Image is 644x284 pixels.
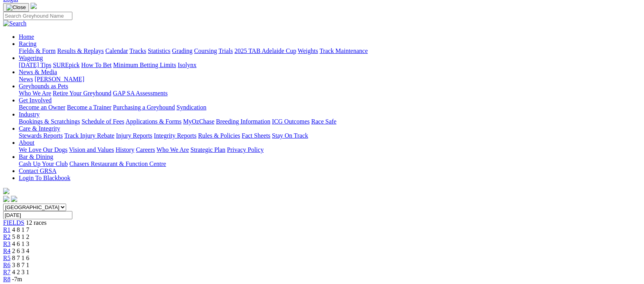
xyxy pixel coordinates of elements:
[19,146,641,153] div: About
[176,104,206,111] a: Syndication
[320,47,368,54] a: Track Maintenance
[12,276,22,282] span: -7m
[12,269,29,275] span: 4 2 3 1
[19,62,51,68] a: [DATE] Tips
[3,240,11,247] a: R3
[69,160,166,167] a: Chasers Restaurant & Function Centre
[81,62,112,68] a: How To Bet
[19,40,36,47] a: Racing
[6,4,26,11] img: Close
[3,262,11,268] a: R6
[234,47,296,54] a: 2025 TAB Adelaide Cup
[3,248,11,254] a: R4
[272,118,309,125] a: ICG Outcomes
[19,160,641,167] div: Bar & Dining
[19,132,63,139] a: Stewards Reports
[3,219,24,226] a: FIELDS
[19,90,641,97] div: Greyhounds as Pets
[198,132,240,139] a: Rules & Policies
[26,219,47,226] span: 12 races
[113,90,168,96] a: GAP SA Assessments
[19,139,34,146] a: About
[67,104,112,111] a: Become a Trainer
[242,132,270,139] a: Fact Sheets
[34,76,84,82] a: [PERSON_NAME]
[69,146,114,153] a: Vision and Values
[19,47,641,55] div: Racing
[53,90,112,96] a: Retire Your Greyhound
[19,118,641,125] div: Industry
[19,55,43,61] a: Wagering
[3,255,11,261] a: R5
[3,12,72,20] input: Search
[19,111,40,118] a: Industry
[19,146,67,153] a: We Love Our Dogs
[136,146,155,153] a: Careers
[105,47,128,54] a: Calendar
[19,47,56,54] a: Fields & Form
[19,175,70,181] a: Login To Blackbook
[19,62,641,69] div: Wagering
[311,118,336,125] a: Race Safe
[12,240,29,247] span: 4 6 1 3
[19,83,68,89] a: Greyhounds as Pets
[31,3,37,9] img: logo-grsa-white.png
[148,47,171,54] a: Statistics
[12,262,29,268] span: 3 8 7 1
[194,47,217,54] a: Coursing
[3,188,9,194] img: logo-grsa-white.png
[81,118,124,125] a: Schedule of Fees
[113,104,175,111] a: Purchasing a Greyhound
[178,62,196,68] a: Isolynx
[19,167,56,174] a: Contact GRSA
[3,211,72,219] input: Select date
[19,69,57,75] a: News & Media
[3,233,11,240] a: R2
[116,132,152,139] a: Injury Reports
[172,47,192,54] a: Grading
[115,146,134,153] a: History
[3,226,11,233] a: R1
[19,104,641,111] div: Get Involved
[19,153,53,160] a: Bar & Dining
[154,132,196,139] a: Integrity Reports
[3,3,29,12] button: Toggle navigation
[19,104,65,111] a: Become an Owner
[19,76,33,82] a: News
[57,47,104,54] a: Results & Replays
[3,196,9,202] img: facebook.svg
[272,132,308,139] a: Stay On Track
[12,233,29,240] span: 5 8 1 2
[227,146,264,153] a: Privacy Policy
[3,276,11,282] a: R8
[3,269,11,275] a: R7
[53,62,79,68] a: SUREpick
[12,255,29,261] span: 8 7 1 6
[191,146,225,153] a: Strategic Plan
[12,226,29,233] span: 4 8 1 7
[19,132,641,139] div: Care & Integrity
[19,97,52,104] a: Get Involved
[12,248,29,254] span: 2 6 3 4
[130,47,146,54] a: Tracks
[19,118,80,125] a: Bookings & Scratchings
[19,160,68,167] a: Cash Up Your Club
[113,62,176,68] a: Minimum Betting Limits
[157,146,189,153] a: Who We Are
[11,196,17,202] img: twitter.svg
[3,20,27,27] img: Search
[216,118,270,125] a: Breeding Information
[64,132,114,139] a: Track Injury Rebate
[298,47,318,54] a: Weights
[19,125,60,132] a: Care & Integrity
[218,47,233,54] a: Trials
